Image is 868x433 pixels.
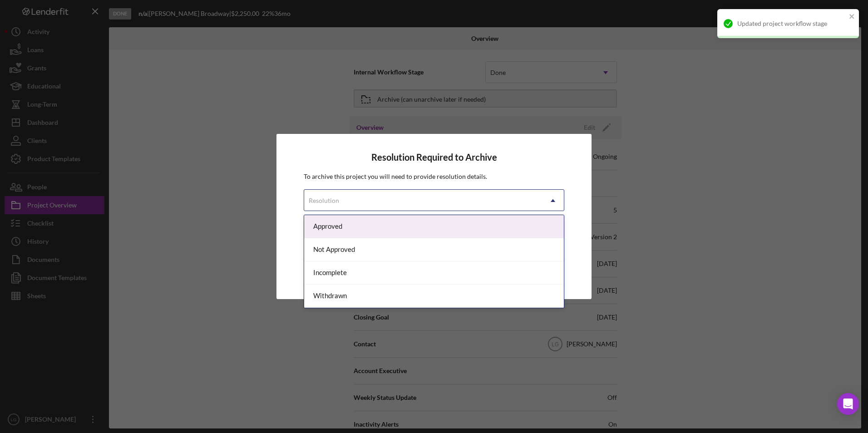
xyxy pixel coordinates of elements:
div: Incomplete [304,261,564,285]
div: Approved [304,215,564,238]
div: Not Approved [304,238,564,261]
button: close [849,13,855,21]
p: To archive this project you will need to provide resolution details. [304,172,564,182]
div: Withdrawn [304,285,564,308]
h4: Resolution Required to Archive [304,152,564,162]
div: Resolution [309,197,339,204]
div: Updated project workflow stage [737,20,846,27]
div: Open Intercom Messenger [837,393,859,415]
